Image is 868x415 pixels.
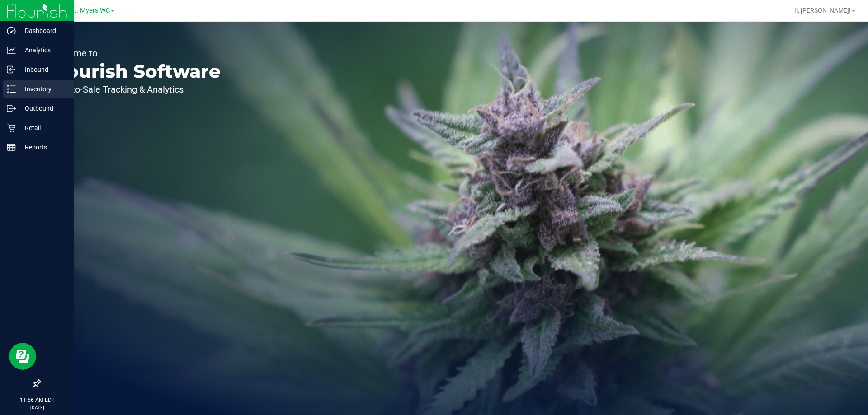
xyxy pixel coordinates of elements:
[71,7,110,14] span: Ft. Myers WC
[16,122,70,133] p: Retail
[7,46,16,55] inline-svg: Analytics
[16,84,70,94] p: Inventory
[4,404,70,411] p: [DATE]
[7,84,16,93] inline-svg: Inventory
[7,26,16,35] inline-svg: Dashboard
[16,103,70,114] p: Outbound
[16,45,70,56] p: Analytics
[7,104,16,113] inline-svg: Outbound
[49,62,221,80] p: Flourish Software
[7,123,16,132] inline-svg: Retail
[7,143,16,152] inline-svg: Reports
[16,142,70,153] p: Reports
[49,85,221,94] p: Seed-to-Sale Tracking & Analytics
[16,64,70,75] p: Inbound
[7,65,16,74] inline-svg: Inbound
[792,7,851,14] span: Hi, [PERSON_NAME]!
[9,343,36,370] iframe: Resource center
[49,49,221,58] p: Welcome to
[16,25,70,36] p: Dashboard
[4,396,70,404] p: 11:56 AM EDT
